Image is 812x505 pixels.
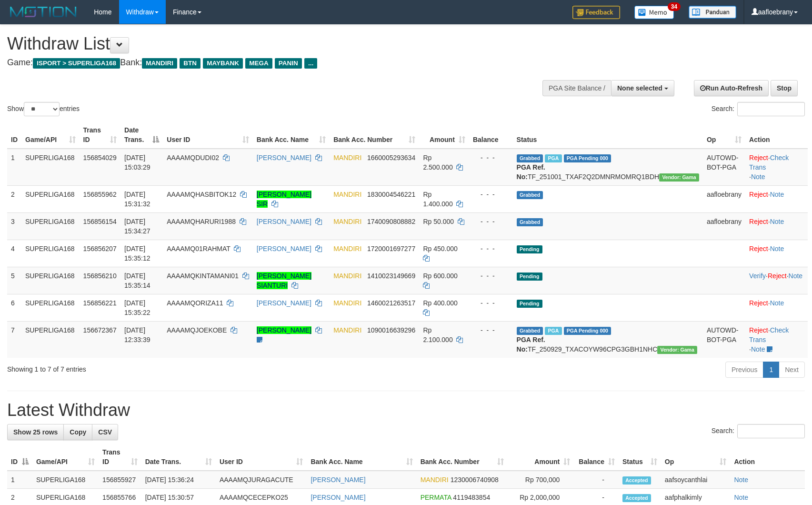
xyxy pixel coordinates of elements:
td: SUPERLIGA168 [21,212,80,240]
th: Trans ID: activate to sort column ascending [80,121,120,149]
td: 6 [7,294,21,321]
a: [PERSON_NAME] [257,218,311,225]
div: - - - [473,271,509,281]
span: [DATE] 15:35:22 [124,299,150,316]
a: Note [751,173,765,181]
td: SUPERLIGA168 [21,240,80,267]
span: ISPORT > SUPERLIGA168 [33,58,120,69]
th: User ID: activate to sort column ascending [216,444,307,471]
span: MANDIRI [333,272,361,280]
td: SUPERLIGA168 [21,185,80,212]
th: Amount: activate to sort column ascending [419,121,469,149]
a: Reject [749,326,768,334]
span: Copy 1460021263517 to clipboard [367,299,415,307]
span: AAAAMQHASBITOK12 [167,191,236,198]
div: PGA Site Balance / [542,80,611,96]
span: PANIN [275,58,302,69]
span: AAAAMQDUDI02 [167,154,219,162]
th: Amount: activate to sort column ascending [508,444,574,471]
a: Note [770,191,784,198]
th: Action [745,121,808,149]
td: 156855927 [99,471,141,489]
span: MANDIRI [333,299,361,307]
span: Copy 1740090808882 to clipboard [367,218,415,225]
select: Showentries [24,102,60,116]
span: Copy 4119483854 to clipboard [453,494,490,501]
span: AAAAMQJOEKOBE [167,326,227,334]
span: 156856221 [83,299,117,307]
span: MEGA [245,58,272,69]
span: [DATE] 15:35:12 [124,245,150,262]
span: 156855962 [83,191,117,198]
span: MANDIRI [333,326,361,334]
b: PGA Ref. No: [517,336,545,353]
span: MANDIRI [333,245,361,252]
td: · [745,240,808,267]
span: Copy 1230006740908 to clipboard [451,476,499,484]
a: Reject [749,299,768,307]
span: Show 25 rows [13,428,58,436]
a: Reject [749,154,768,162]
th: User ID: activate to sort column ascending [163,121,253,149]
a: [PERSON_NAME] SIR [257,191,311,208]
h1: Withdraw List [7,34,532,53]
td: 5 [7,267,21,294]
th: ID: activate to sort column descending [7,444,32,471]
td: 7 [7,321,21,358]
input: Search: [737,424,805,438]
th: Op: activate to sort column ascending [703,121,745,149]
span: 156856154 [83,218,117,225]
span: Rp 2.100.000 [423,326,452,343]
td: 3 [7,212,21,240]
a: Show 25 rows [7,424,64,440]
span: MANDIRI [333,154,361,162]
th: Status: activate to sort column ascending [619,444,661,471]
span: AAAAMQ01RAHMAT [167,245,230,252]
a: [PERSON_NAME] [257,326,311,334]
span: 156856207 [83,245,117,252]
span: PERMATA [421,494,451,501]
span: Grabbed [517,191,543,199]
span: AAAAMQKINTAMANI01 [167,272,239,280]
a: Copy [63,424,92,440]
th: Date Trans.: activate to sort column descending [120,121,163,149]
img: Feedback.jpg [572,6,620,19]
b: PGA Ref. No: [517,163,545,181]
button: None selected [611,80,674,96]
th: Action [730,444,805,471]
td: Rp 700,000 [508,471,574,489]
th: Bank Acc. Name: activate to sort column ascending [253,121,330,149]
td: AUTOWD-BOT-PGA [703,321,745,358]
div: - - - [473,244,509,253]
th: Bank Acc. Number: activate to sort column ascending [330,121,419,149]
a: Note [770,299,784,307]
label: Search: [712,102,805,116]
td: 2 [7,185,21,212]
span: Pending [517,300,542,308]
span: Vendor URL: https://trx31.1velocity.biz [657,346,697,354]
span: PGA Pending [564,154,612,162]
span: [DATE] 15:35:14 [124,272,150,289]
a: Note [789,272,803,280]
span: MAYBANK [203,58,243,69]
td: aafloebrany [703,212,745,240]
td: · [745,294,808,321]
a: [PERSON_NAME] [311,476,365,484]
span: Rp 2.500.000 [423,154,452,171]
label: Show entries [7,102,80,116]
span: Grabbed [517,154,543,162]
label: Search: [712,424,805,438]
th: Date Trans.: activate to sort column ascending [141,444,216,471]
a: 1 [763,362,779,378]
span: BTN [180,58,200,69]
span: Pending [517,273,542,281]
a: Reject [749,218,768,225]
img: MOTION_logo.png [7,5,80,19]
div: - - - [473,217,509,226]
span: Copy 1830004546221 to clipboard [367,191,415,198]
td: SUPERLIGA168 [21,294,80,321]
span: MANDIRI [421,476,449,484]
span: 156856210 [83,272,117,280]
td: AAAAMQJURAGACUTE [216,471,307,489]
span: [DATE] 15:03:29 [124,154,150,171]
